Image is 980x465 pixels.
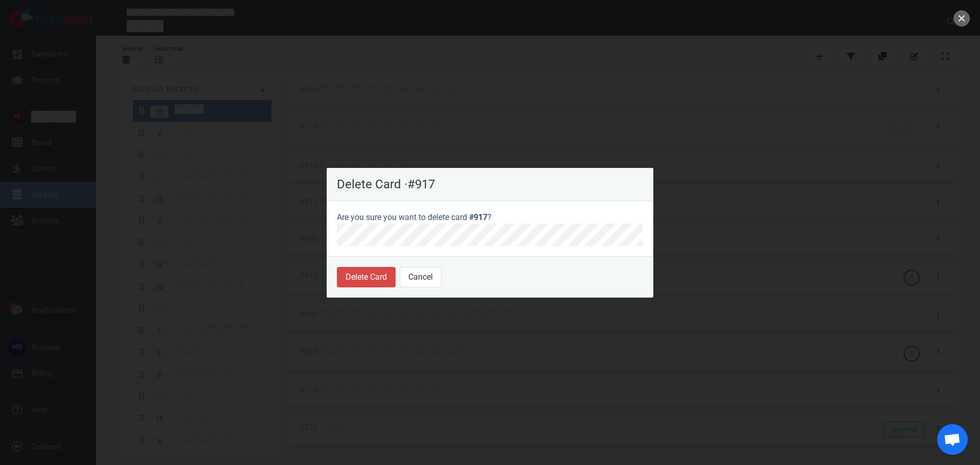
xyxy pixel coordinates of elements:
[469,212,487,222] span: #917
[400,267,442,287] button: Cancel
[953,10,970,27] button: close
[337,267,396,287] button: Delete Card
[937,424,968,455] div: Open de chat
[327,201,653,256] section: Are you sure you want to delete card ?
[337,178,643,190] p: Delete Card · #917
